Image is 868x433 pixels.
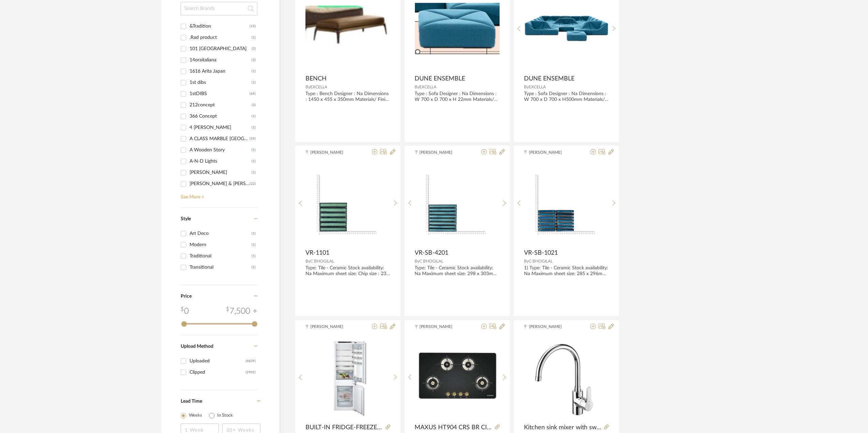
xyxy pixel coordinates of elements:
div: 366 Concept [190,111,252,122]
div: (59) [250,133,256,144]
span: C BHOGILAL [529,259,553,263]
div: Type : Sofa Designer : Na Dimensions : W 700 x D 700 x H500mm Materials/ Finish : Na Product Spec... [524,91,609,103]
span: EXCELLA [529,85,546,89]
span: By [415,85,420,89]
div: (1) [252,77,256,88]
div: (2901) [245,367,256,378]
div: (1) [252,239,256,250]
span: [PERSON_NAME] [529,324,572,330]
span: Lead Time [181,399,202,404]
div: (2) [252,100,256,110]
div: A CLASS MARBLE [GEOGRAPHIC_DATA] [190,133,250,144]
span: BENCH [305,75,327,83]
img: VR-1101 [306,160,390,245]
div: Type: Tile - Ceramic Stock availability: Na Maximum sheet size: Chip size : 23 x 145mm Other avai... [305,265,390,277]
div: 1stDIBS [190,88,250,99]
img: MAXUS HT904 CRS BR CI AI [415,349,499,406]
div: Clipped [190,367,245,378]
div: Type : Bench Designer : Na Dimensions : 1450 x 455 x 350mm Materials/ Finish : Na Product Specifi... [305,91,390,103]
div: (1) [252,122,256,133]
img: BUILT-IN FRIDGE-FREEZER WITH FREEZER AT BOTTOM 177.2 x 55.8cm FLAT HINGE [320,335,376,420]
div: 101 [GEOGRAPHIC_DATA] [190,43,252,54]
span: C BHOGILAL [310,259,334,263]
div: (3) [252,43,256,54]
div: Art Deco [190,228,252,239]
span: By [415,259,420,263]
div: (1) [252,32,256,43]
span: [PERSON_NAME] [310,324,353,330]
div: [PERSON_NAME] [190,167,252,178]
div: Modern [190,239,252,250]
div: (1) [252,145,256,155]
img: VR-SB-1021 [525,160,609,245]
div: A Wooden Story [190,145,252,155]
div: (1) [252,156,256,167]
span: DUNE ENSEMBLE [524,75,574,83]
span: [PERSON_NAME] [420,324,463,330]
span: VR-SB-4201 [415,249,449,257]
div: Transitional [190,262,252,273]
div: (1) [252,167,256,178]
div: [PERSON_NAME] & [PERSON_NAME] [190,178,250,189]
div: 1616 Arita Japan [190,66,252,77]
span: Upload Method [181,344,213,349]
div: Uploaded [190,356,245,367]
img: VR-SB-4201 [415,160,499,245]
div: 4 [PERSON_NAME] [190,122,252,133]
img: DUNE ENSEMBLE [524,15,609,41]
span: [PERSON_NAME] [529,149,572,155]
div: 0 [181,305,189,317]
span: By [524,259,529,263]
label: In Stock [217,412,233,419]
span: [PERSON_NAME] [420,149,463,155]
div: Type : Sofa Designer : Na Dimensions : W 700 x D 700 x H 22mm Materials/ Finish : Na Product Spec... [415,91,500,103]
img: DUNE ENSEMBLE [415,3,500,54]
span: BUILT-IN FRIDGE-FREEZER WITH FREEZER AT BOTTOM 177.2 x 55.8cm FLAT HINGE [305,424,383,431]
span: MAXUS HT904 CRS BR CI AI [415,424,492,431]
div: Traditional [190,251,252,262]
div: 7,500 + [226,305,257,317]
div: (1) [252,262,256,273]
span: [PERSON_NAME] [310,149,353,155]
label: Weeks [189,412,202,419]
div: 14oraitaliana [190,55,252,65]
div: .Rad product [190,32,252,43]
div: A-N-D Lights [190,156,252,167]
span: By [524,85,529,89]
div: (2) [252,55,256,65]
div: (1) [252,66,256,77]
span: EXCELLA [310,85,327,89]
div: 212concept [190,100,252,110]
div: (69) [250,88,256,99]
div: 1st dibs [190,77,252,88]
img: BENCH [305,5,390,51]
span: VR-1101 [305,249,329,257]
div: (4839) [245,356,256,367]
div: (1) [252,111,256,122]
input: Search Brands [181,2,257,15]
div: (1) [252,228,256,239]
span: By [305,259,310,263]
span: EXCELLA [420,85,437,89]
div: Type: Tile - Ceramic Stock availability: Na Maximum sheet size: 298 x 303mm Chip size : 15 x 148m... [415,265,500,277]
span: Kitchen sink mixer with swivel spout, Cold Start. Chrome [524,424,601,431]
span: DUNE ENSEMBLE [415,75,465,83]
div: (22) [250,178,256,189]
div: (15) [250,21,256,32]
div: 1) Type: Tile - Ceramic Stock availability: Na Maximum sheet size: 285 x 296mm Chip size : 12 x 9... [524,265,609,277]
span: By [305,85,310,89]
span: Price [181,294,192,299]
span: VR-SB-1021 [524,249,558,257]
div: &Tradition [190,21,250,32]
span: Style [181,216,191,221]
div: (1) [252,251,256,262]
img: Kitchen sink mixer with swivel spout, Cold Start. Chrome [526,335,607,420]
a: See More + [179,189,257,200]
span: C BHOGILAL [420,259,444,263]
